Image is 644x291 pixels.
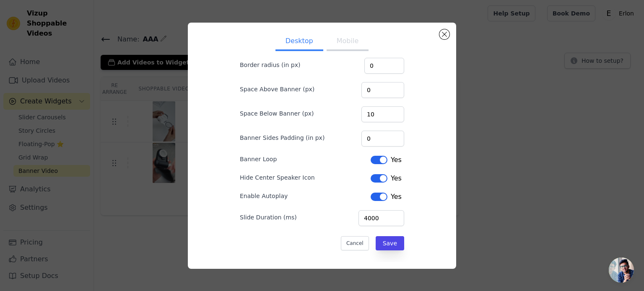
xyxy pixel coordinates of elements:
[391,192,402,202] span: Yes
[240,192,288,200] label: Enable Autoplay
[439,29,449,39] button: Close modal
[275,33,323,51] button: Desktop
[376,236,404,250] button: Save
[240,213,297,221] label: Slide Duration (ms)
[609,258,634,283] div: Ανοιχτή συνομιλία
[391,155,402,165] span: Yes
[240,155,277,163] label: Banner Loop
[240,85,314,93] label: Space Above Banner (px)
[240,134,325,142] label: Banner Sides Padding (in px)
[240,173,315,182] label: Hide Center Speaker Icon
[240,61,300,69] label: Border radius (in px)
[391,173,402,183] span: Yes
[341,236,369,250] button: Cancel
[240,109,314,118] label: Space Below Banner (px)
[327,33,369,51] button: Mobile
